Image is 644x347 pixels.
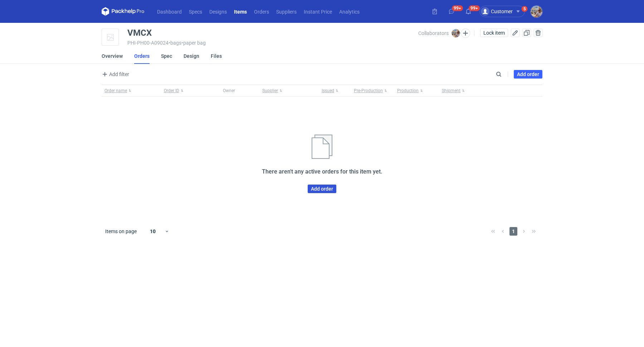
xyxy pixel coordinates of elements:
[534,29,542,37] button: Delete item
[463,6,474,17] button: 99+
[308,185,336,193] a: Add order
[523,6,526,11] div: 5
[102,7,145,16] svg: Packhelp Pro
[161,48,172,64] a: Spec
[100,70,130,79] button: Add filter
[452,29,460,37] img: Michał Palasek
[300,7,336,16] a: Instant Price
[514,70,542,79] a: Add order
[494,70,517,79] input: Search
[511,29,519,37] button: Edit item
[446,6,457,17] button: 99+
[336,7,363,16] a: Analytics
[531,6,542,17] img: Michał Palasek
[127,29,152,37] div: VMCX
[479,6,531,17] button: Customer5
[185,7,206,16] a: Specs
[522,29,531,37] button: Duplicate Item
[181,40,206,46] span: • paper bag
[230,7,250,16] a: Items
[134,48,150,64] a: Orders
[481,7,513,16] div: Customer
[105,228,137,235] span: Items on page
[461,29,470,38] button: Edit collaborators
[262,167,382,176] h2: There aren't any active orders for this item yet.
[169,40,181,46] span: • bags
[250,7,273,16] a: Orders
[141,226,165,236] div: 10
[211,48,222,64] a: Files
[418,30,449,36] span: Collaborators
[102,48,123,64] a: Overview
[483,30,505,35] span: Lock item
[206,7,230,16] a: Designs
[153,7,185,16] a: Dashboard
[273,7,300,16] a: Suppliers
[127,40,418,46] div: PHI-PH00-A09024
[480,29,508,37] button: Lock item
[509,227,517,236] span: 1
[184,48,199,64] a: Design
